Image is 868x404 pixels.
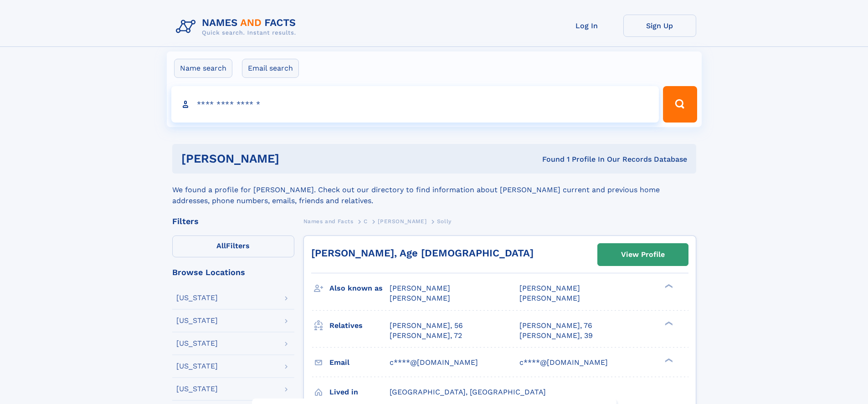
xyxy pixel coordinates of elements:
[172,15,303,39] img: Logo Names and Facts
[663,320,673,326] div: ❯
[519,284,580,292] span: [PERSON_NAME]
[364,218,368,225] span: C
[663,86,697,123] button: Search Button
[519,321,592,331] a: [PERSON_NAME], 76
[623,15,696,37] a: Sign Up
[364,215,368,227] a: C
[172,235,294,257] label: Filters
[329,281,390,296] h3: Also known as
[390,321,463,331] a: [PERSON_NAME], 56
[598,244,688,266] a: View Profile
[411,154,687,164] div: Found 1 Profile In Our Records Database
[311,247,534,259] a: [PERSON_NAME], Age [DEMOGRAPHIC_DATA]
[519,294,580,302] span: [PERSON_NAME]
[390,331,462,341] a: [PERSON_NAME], 72
[171,86,659,123] input: search input
[303,215,354,227] a: Names and Facts
[176,340,218,347] div: [US_STATE]
[329,384,390,400] h3: Lived in
[174,59,232,78] label: Name search
[181,153,411,164] h1: [PERSON_NAME]
[390,388,546,396] span: [GEOGRAPHIC_DATA], [GEOGRAPHIC_DATA]
[621,244,665,265] div: View Profile
[378,218,426,225] span: [PERSON_NAME]
[242,59,299,78] label: Email search
[216,241,226,250] span: All
[172,174,696,206] div: We found a profile for [PERSON_NAME]. Check out our directory to find information about [PERSON_N...
[390,284,450,292] span: [PERSON_NAME]
[378,215,426,227] a: [PERSON_NAME]
[329,318,390,333] h3: Relatives
[390,294,450,302] span: [PERSON_NAME]
[519,331,593,341] a: [PERSON_NAME], 39
[329,355,390,370] h3: Email
[550,15,623,37] a: Log In
[176,294,218,302] div: [US_STATE]
[172,268,294,276] div: Browse Locations
[663,283,673,289] div: ❯
[437,218,452,225] span: Solly
[176,385,218,393] div: [US_STATE]
[172,217,294,225] div: Filters
[176,363,218,370] div: [US_STATE]
[176,317,218,324] div: [US_STATE]
[663,357,673,363] div: ❯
